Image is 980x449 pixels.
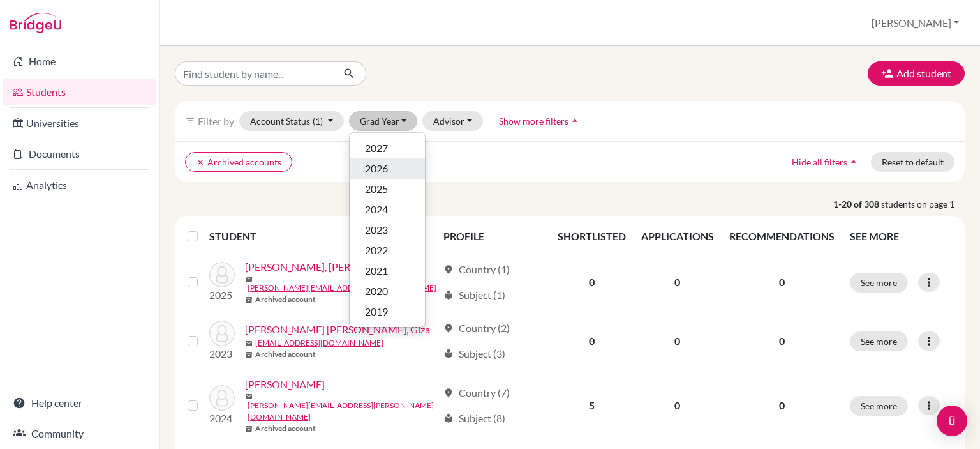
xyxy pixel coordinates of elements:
span: 2025 [365,181,388,197]
span: location_on [443,264,454,275]
i: clear [196,158,205,167]
a: Community [3,421,156,446]
span: 2019 [365,304,388,319]
span: location_on [443,388,454,398]
div: Subject (3) [443,346,505,361]
button: See more [850,396,908,416]
span: inventory_2 [245,296,253,304]
td: 5 [550,369,634,442]
img: Åberg Müller, Giza [209,321,235,346]
button: 2022 [350,240,425,261]
span: 2022 [365,243,388,258]
i: arrow_drop_up [568,114,581,127]
i: filter_list [185,116,195,126]
p: 0 [729,333,835,349]
button: 2024 [350,199,425,220]
th: APPLICATIONS [634,221,722,252]
div: Country (2) [443,321,510,336]
button: Advisor [422,111,483,131]
td: 0 [634,252,722,313]
th: SEE MORE [842,221,960,252]
span: mail [245,340,253,347]
button: 2026 [350,158,425,179]
a: Documents [3,141,156,167]
a: Analytics [3,172,156,198]
span: 2024 [365,202,388,217]
button: 2025 [350,179,425,199]
span: 2020 [365,284,388,299]
button: Reset to default [871,152,954,172]
button: Grad Year [349,111,418,131]
td: 0 [634,313,722,369]
span: location_on [443,323,454,333]
span: Filter by [198,115,234,127]
div: Country (7) [443,385,510,400]
button: 2021 [350,261,425,281]
b: Archived account [255,349,316,360]
img: Abhyankar, Ruhi [209,385,235,411]
td: 0 [550,313,634,369]
a: Universities [3,110,156,136]
input: Find student by name... [175,61,333,86]
div: Open Intercom Messenger [937,406,967,436]
span: local_library [443,290,454,300]
span: inventory_2 [245,351,253,359]
button: Add student [868,61,965,86]
button: 2027 [350,138,425,158]
span: Show more filters [499,116,568,126]
button: See more [850,331,908,351]
span: local_library [443,349,454,359]
span: mail [245,393,253,400]
a: Students [3,79,156,105]
th: PROFILE [436,221,550,252]
span: students on page 1 [881,197,965,211]
img: Bridge-U [10,13,61,33]
button: [PERSON_NAME] [866,11,965,35]
p: 0 [729,275,835,290]
strong: 1-20 of 308 [833,197,881,211]
a: [PERSON_NAME][EMAIL_ADDRESS][DOMAIN_NAME] [248,282,436,294]
a: [PERSON_NAME][EMAIL_ADDRESS][PERSON_NAME][DOMAIN_NAME] [248,400,438,423]
p: 2025 [209,287,235,303]
button: clearArchived accounts [185,152,292,172]
span: Hide all filters [792,156,847,167]
span: 2026 [365,161,388,176]
button: Show more filtersarrow_drop_up [488,111,592,131]
p: 2024 [209,411,235,426]
td: 0 [550,252,634,313]
button: Hide all filtersarrow_drop_up [781,152,871,172]
a: Home [3,49,156,74]
button: Account Status(1) [239,111,344,131]
button: 2023 [350,220,425,240]
span: 2021 [365,263,388,278]
div: Grad Year [349,132,426,328]
td: 0 [634,369,722,442]
span: inventory_2 [245,425,253,433]
a: Help center [3,390,156,416]
button: 2019 [350,301,425,322]
span: local_library [443,413,454,423]
div: Subject (1) [443,287,505,303]
p: 2023 [209,346,235,361]
b: Archived account [255,294,316,305]
div: Country (1) [443,262,510,277]
a: [PERSON_NAME], [PERSON_NAME] [245,259,408,275]
a: [EMAIL_ADDRESS][DOMAIN_NAME] [255,337,383,349]
span: 2023 [365,222,388,238]
span: mail [245,275,253,283]
button: See more [850,273,908,293]
div: Subject (8) [443,411,505,426]
a: [PERSON_NAME] [PERSON_NAME], Giza [245,322,430,337]
th: RECOMMENDATIONS [722,221,842,252]
th: STUDENT [209,221,436,252]
button: 2020 [350,281,425,301]
th: SHORTLISTED [550,221,634,252]
i: arrow_drop_up [847,155,860,168]
p: 0 [729,398,835,413]
span: 2027 [365,141,388,156]
b: Archived account [255,423,316,434]
span: (1) [313,116,323,126]
a: [PERSON_NAME] [245,377,325,392]
img: Abdul Hamid, Mariam [209,262,235,287]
